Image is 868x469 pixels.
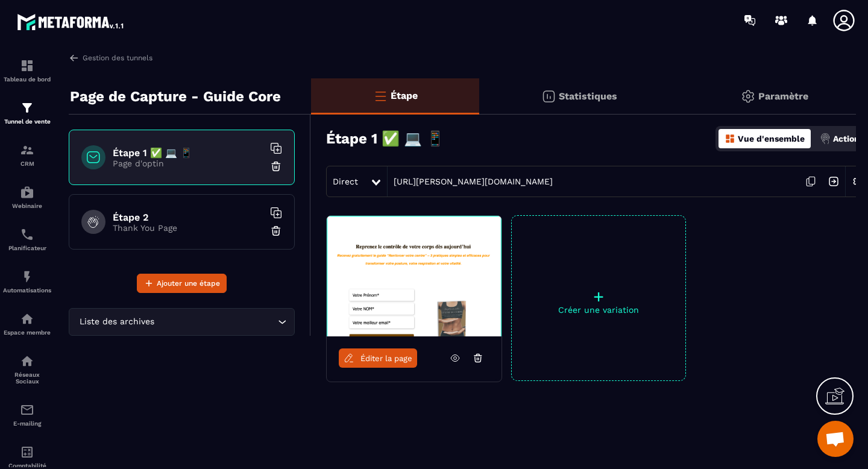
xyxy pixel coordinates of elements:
p: Thank You Page [113,223,263,233]
a: automationsautomationsWebinaire [3,176,51,218]
input: Search for option [157,315,275,329]
a: automationsautomationsAutomatisations [3,260,51,303]
img: actions.d6e523a2.png [820,133,831,144]
a: Ouvrir le chat [817,421,854,457]
p: + [512,288,685,305]
p: Webinaire [3,203,51,209]
p: Tunnel de vente [3,118,51,125]
img: stats.20deebd0.svg [541,89,556,104]
img: automations [20,312,34,326]
button: Ajouter une étape [137,274,227,293]
p: Planificateur [3,245,51,251]
a: Gestion des tunnels [69,52,153,63]
a: emailemailE-mailing [3,394,51,436]
img: email [20,403,34,417]
img: logo [17,11,125,33]
h3: Étape 1 ✅ 💻 📱 [326,130,444,147]
p: Statistiques [559,90,617,102]
p: E-mailing [3,420,51,427]
p: Créer une variation [512,305,685,315]
a: schedulerschedulerPlanificateur [3,218,51,260]
a: Éditer la page [339,348,417,368]
img: automations [20,185,34,200]
p: Étape [391,90,418,101]
p: Page d'optin [113,159,263,168]
span: Direct [333,177,358,186]
img: arrow [69,52,80,63]
img: dashboard-orange.40269519.svg [725,133,735,144]
p: Tableau de bord [3,76,51,83]
span: Liste des archives [77,315,157,329]
a: automationsautomationsEspace membre [3,303,51,345]
p: Page de Capture - Guide Core [70,84,281,109]
p: Espace membre [3,329,51,336]
span: Éditer la page [360,354,412,363]
div: Search for option [69,308,295,336]
img: formation [20,101,34,115]
a: formationformationTunnel de vente [3,92,51,134]
span: Ajouter une étape [157,277,220,289]
img: image [327,216,502,336]
p: Vue d'ensemble [738,134,805,143]
img: bars-o.4a397970.svg [373,89,388,103]
a: formationformationCRM [3,134,51,176]
a: formationformationTableau de bord [3,49,51,92]
p: Comptabilité [3,462,51,469]
p: Automatisations [3,287,51,294]
img: accountant [20,445,34,459]
img: formation [20,143,34,157]
img: social-network [20,354,34,368]
img: arrow-next.bcc2205e.svg [822,170,845,193]
img: automations [20,269,34,284]
a: [URL][PERSON_NAME][DOMAIN_NAME] [388,177,553,186]
img: formation [20,58,34,73]
p: Actions [833,134,864,143]
img: trash [270,225,282,237]
a: social-networksocial-networkRéseaux Sociaux [3,345,51,394]
img: trash [270,160,282,172]
img: setting-gr.5f69749f.svg [741,89,755,104]
h6: Étape 1 ✅ 💻 📱 [113,147,263,159]
h6: Étape 2 [113,212,263,223]
img: scheduler [20,227,34,242]
p: CRM [3,160,51,167]
p: Paramètre [758,90,808,102]
p: Réseaux Sociaux [3,371,51,385]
